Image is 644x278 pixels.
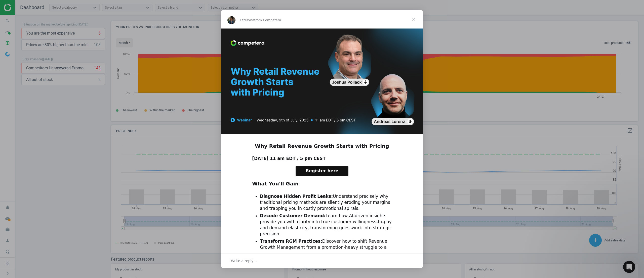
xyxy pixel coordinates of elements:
li: Learn how AI-driven insights provide you with clarity into true customer willingness-to-pay and d... [260,213,392,237]
a: Register here [296,166,348,176]
span: from Competera [254,18,281,22]
b: Diagnose Hidden Profit Leaks: [260,194,333,199]
li: Understand precisely why traditional pricing methods are silently eroding your margins and trappi... [260,193,392,212]
span: Register here [306,168,338,173]
div: Open conversation and reply [221,254,423,268]
b: What You'll Gain [252,181,299,187]
b: Why Retail Revenue Growth Starts with Pricing [255,143,389,149]
b: Transform RGM Practices: [260,239,322,244]
b: [DATE] 11 am EDT / 5 pm CEST [252,156,326,161]
span: Kateryna [239,18,254,22]
span: Write a reply… [231,258,257,264]
li: Discover how to shift Revenue Growth Management from a promotion-heavy struggle to a holistic, AI... [260,238,392,257]
img: Profile image for Kateryna [227,16,235,24]
span: Close [405,10,423,28]
b: Decode Customer Demand: [260,213,326,218]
